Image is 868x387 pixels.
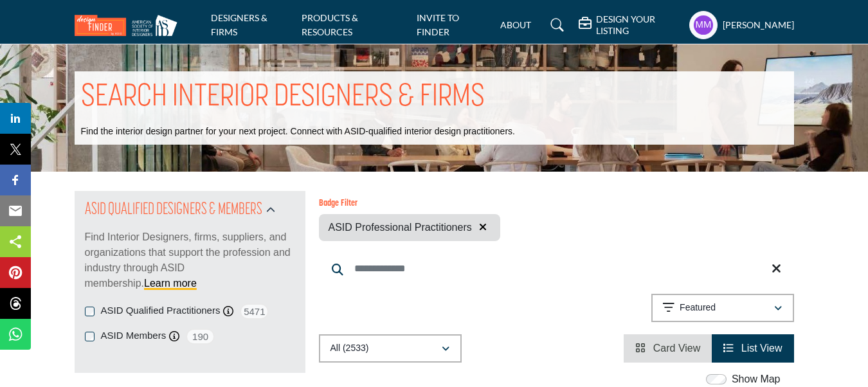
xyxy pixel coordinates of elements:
h5: [PERSON_NAME] [723,19,794,32]
label: ASID Qualified Practitioners [101,303,221,318]
a: ABOUT [500,19,531,30]
a: DESIGNERS & FIRMS [211,12,267,37]
p: All (2533) [330,342,369,355]
span: ASID Professional Practitioners [329,220,472,235]
p: Find the interior design partner for your next project. Connect with ASID-qualified interior desi... [81,125,515,138]
input: ASID Qualified Practitioners checkbox [85,307,95,316]
h6: Badge Filter [319,199,500,210]
a: PRODUCTS & RESOURCES [302,12,358,37]
input: ASID Members checkbox [85,332,95,341]
button: Featured [651,294,794,322]
a: Search [538,15,572,35]
label: ASID Members [101,328,167,343]
span: List View [741,343,782,354]
label: Show Map [732,372,781,387]
button: All (2533) [319,334,462,363]
img: Site Logo [75,15,184,36]
h1: SEARCH INTERIOR DESIGNERS & FIRMS [81,78,485,118]
a: View Card [635,343,700,354]
a: INVITE TO FINDER [417,12,459,37]
h5: DESIGN YOUR LISTING [596,14,682,37]
h2: ASID QUALIFIED DESIGNERS & MEMBERS [85,199,262,222]
p: Featured [680,301,716,314]
p: Find Interior Designers, firms, suppliers, and organizations that support the profession and indu... [85,230,295,291]
li: List View [712,334,793,363]
span: Card View [653,343,701,354]
a: Learn more [144,278,197,289]
input: Search Keyword [319,253,794,284]
a: View List [723,343,782,354]
li: Card View [624,334,712,363]
span: 190 [186,328,215,345]
span: 5471 [240,303,269,319]
button: Show hide supplier dropdown [689,11,718,39]
div: DESIGN YOUR LISTING [579,14,682,37]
